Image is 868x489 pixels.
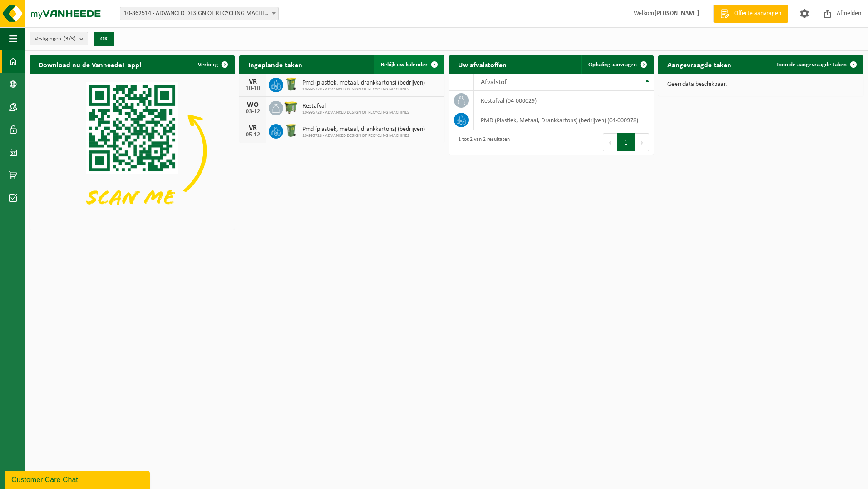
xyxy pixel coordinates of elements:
[244,85,262,92] div: 10-10
[244,125,262,132] div: VR
[474,110,654,130] td: PMD (Plastiek, Metaal, Drankkartons) (bedrijven) (04-000978)
[381,62,428,68] span: Bekijk uw kalender
[617,133,635,151] button: 1
[191,55,234,74] button: Verberg
[302,80,425,87] span: Pmd (plastiek, metaal, drankkartons) (bedrijven)
[603,133,617,151] button: Previous
[30,32,88,45] button: Vestigingen(3/3)
[244,132,262,138] div: 05-12
[244,109,262,115] div: 03-12
[302,133,425,139] span: 10-995728 - ADVANCED DESIGN OF RECYCLING MACHINES
[5,469,152,489] iframe: chat widget
[35,32,76,46] span: Vestigingen
[302,103,409,110] span: Restafval
[302,126,425,133] span: Pmd (plastiek, metaal, drankkartons) (bedrijven)
[667,81,854,88] p: Geen data beschikbaar.
[283,76,299,92] img: WB-0240-HPE-GN-50
[302,87,425,92] span: 10-995728 - ADVANCED DESIGN OF RECYCLING MACHINES
[30,55,151,73] h2: Download nu de Vanheede+ app!
[581,55,653,74] a: Ophaling aanvragen
[244,78,262,85] div: VR
[732,9,784,18] span: Offerte aanvragen
[481,79,507,86] span: Afvalstof
[776,62,847,68] span: Toon de aangevraagde taken
[769,55,863,74] a: Toon de aangevraagde taken
[454,132,510,152] div: 1 tot 2 van 2 resultaten
[64,36,76,42] count: (3/3)
[244,101,262,109] div: WO
[713,5,788,23] a: Offerte aanvragen
[120,7,279,20] span: 10-862514 - ADVANCED DESIGN OF RECYCLING MACHINES - MENEN
[635,133,649,151] button: Next
[94,32,114,46] button: OK
[654,10,700,17] strong: [PERSON_NAME]
[449,55,516,73] h2: Uw afvalstoffen
[30,74,235,228] img: Download de VHEPlus App
[302,110,409,115] span: 10-995728 - ADVANCED DESIGN OF RECYCLING MACHINES
[239,55,311,73] h2: Ingeplande taken
[588,62,637,68] span: Ophaling aanvragen
[120,7,278,20] span: 10-862514 - ADVANCED DESIGN OF RECYCLING MACHINES - MENEN
[658,55,740,73] h2: Aangevraagde taken
[283,123,299,138] img: WB-0240-HPE-GN-50
[374,55,444,74] a: Bekijk uw kalender
[283,100,299,115] img: WB-1100-HPE-GN-50
[198,62,218,68] span: Verberg
[474,91,654,110] td: restafval (04-000029)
